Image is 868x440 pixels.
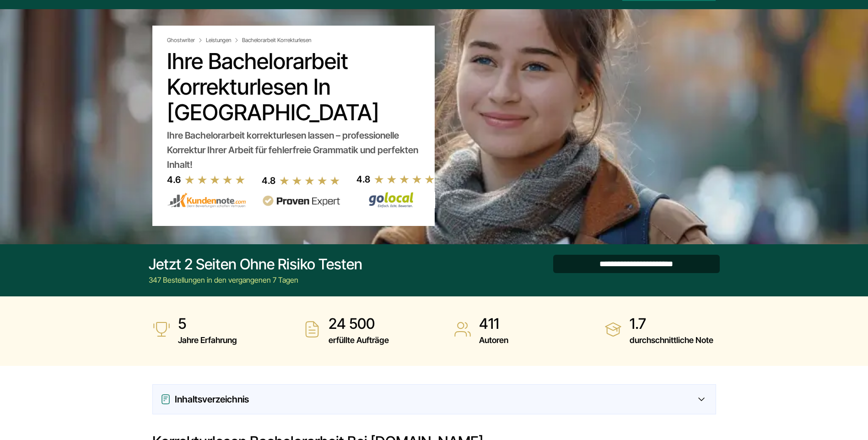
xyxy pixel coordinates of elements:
img: durchschnittliche Note [604,320,622,338]
strong: 1.7 [630,315,713,333]
img: provenexpert reviews [262,195,340,207]
div: Ihre Bachelorarbeit korrekturlesen lassen – professionelle Korrektur Ihrer Arbeit für fehlerfreie... [167,128,420,172]
a: Ghostwriter [167,37,204,44]
div: Inhaltsverzeichnis [160,392,708,407]
span: Bachelorarbeit Korrekturlesen [242,37,311,44]
strong: 411 [479,315,508,333]
img: Jahre Erfahrung [152,320,171,338]
a: Leistungen [206,37,240,44]
span: durchschnittliche Note [630,333,713,348]
img: stars [184,175,246,185]
img: erfüllte Aufträge [303,320,321,338]
span: Autoren [479,333,508,348]
div: 4.8 [262,173,275,188]
span: Jahre Erfahrung [178,333,237,348]
div: 4.8 [356,172,370,187]
strong: 5 [178,315,237,333]
img: stars [374,174,435,184]
div: 4.6 [167,172,181,187]
img: stars [279,176,340,186]
h1: Ihre Bachelorarbeit Korrekturlesen in [GEOGRAPHIC_DATA] [167,48,420,125]
img: Wirschreiben Bewertungen [356,192,435,208]
div: Jetzt 2 Seiten ohne Risiko testen [149,255,362,274]
img: Autoren [453,320,472,338]
strong: 24 500 [329,315,389,333]
div: 347 Bestellungen in den vergangenen 7 Tagen [149,274,362,285]
img: kundennote [167,193,246,208]
span: erfüllte Aufträge [329,333,389,348]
